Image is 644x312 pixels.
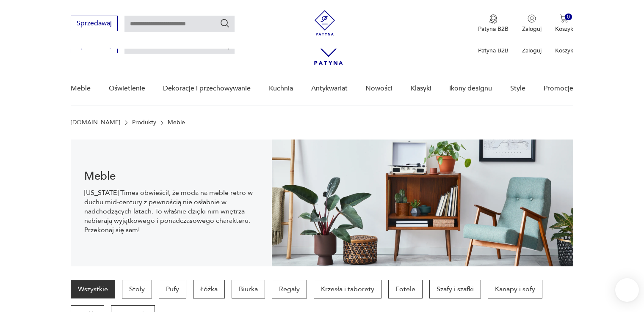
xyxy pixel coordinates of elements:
img: Ikona koszyka [560,14,568,23]
a: Nowości [365,72,392,105]
img: Meble [272,140,573,266]
img: Ikonka użytkownika [528,14,536,23]
p: Koszyk [555,47,573,55]
a: Kuchnia [269,72,293,105]
div: 0 [565,14,572,21]
a: Antykwariat [311,72,348,105]
a: Fotele [388,280,423,298]
button: Szukaj [220,18,230,28]
a: Ikony designu [449,72,492,105]
p: Zaloguj [522,47,542,55]
button: Zaloguj [522,14,542,33]
a: Klasyki [411,72,431,105]
a: [DOMAIN_NAME] [71,119,120,126]
a: Sprzedawaj [71,43,118,49]
p: [US_STATE] Times obwieścił, że moda na meble retro w duchu mid-century z pewnością nie osłabnie w... [84,188,258,235]
a: Oświetlenie [109,72,145,105]
a: Stoły [122,280,152,298]
p: Meble [168,119,185,126]
a: Sprzedawaj [71,21,118,27]
a: Regały [272,280,307,298]
a: Kanapy i sofy [488,280,542,298]
a: Szafy i szafki [429,280,481,298]
button: 0Koszyk [555,14,573,33]
a: Biurka [232,280,265,298]
a: Pufy [159,280,186,298]
a: Łóżka [193,280,225,298]
iframe: Smartsupp widget button [615,278,639,302]
button: Sprzedawaj [71,16,118,31]
a: Krzesła i taborety [314,280,381,298]
h1: Meble [84,171,258,181]
a: Meble [71,72,91,105]
p: Patyna B2B [478,25,509,33]
p: Patyna B2B [478,47,509,55]
p: Koszyk [555,25,573,33]
a: Wszystkie [71,280,115,298]
a: Dekoracje i przechowywanie [163,72,251,105]
a: Style [510,72,525,105]
img: Ikona medalu [489,14,498,24]
a: Promocje [544,72,573,105]
p: Zaloguj [522,25,542,33]
img: Patyna - sklep z meblami i dekoracjami vintage [312,10,337,36]
button: Patyna B2B [478,14,509,33]
a: Ikona medaluPatyna B2B [478,14,509,33]
a: Produkty [132,119,156,126]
